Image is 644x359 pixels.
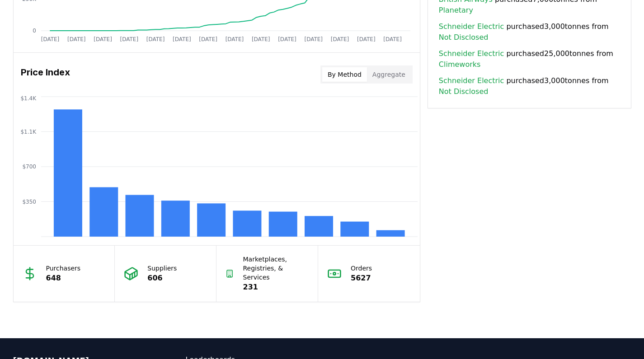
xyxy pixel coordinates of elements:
[439,21,504,32] a: Schneider Electric
[33,28,36,34] tspan: 0
[322,67,367,82] button: By Method
[199,36,217,42] tspan: [DATE]
[367,67,411,82] button: Aggregate
[351,264,372,273] p: Orders
[46,264,81,273] p: Purchasers
[22,163,36,170] tspan: $700
[120,36,138,42] tspan: [DATE]
[41,36,59,42] tspan: [DATE]
[278,36,296,42] tspan: [DATE]
[351,273,372,284] p: 5627
[251,36,270,42] tspan: [DATE]
[439,59,481,70] a: Climeworks
[22,199,36,205] tspan: $350
[439,48,504,59] a: Schneider Electric
[225,36,244,42] tspan: [DATE]
[304,36,323,42] tspan: [DATE]
[173,36,191,42] tspan: [DATE]
[243,255,309,282] p: Marketplaces, Registries, & Services
[439,75,620,97] span: purchased 3,000 tonnes from
[21,65,70,84] h3: Price Index
[439,48,620,70] span: purchased 25,000 tonnes from
[439,75,504,86] a: Schneider Electric
[439,21,620,43] span: purchased 3,000 tonnes from
[67,36,85,42] tspan: [DATE]
[147,273,177,284] p: 606
[357,36,376,42] tspan: [DATE]
[243,282,309,293] p: 231
[146,36,165,42] tspan: [DATE]
[439,32,489,43] a: Not Disclosed
[147,264,177,273] p: Suppliers
[94,36,112,42] tspan: [DATE]
[383,36,402,42] tspan: [DATE]
[439,86,489,97] a: Not Disclosed
[20,95,37,102] tspan: $1.4K
[330,36,349,42] tspan: [DATE]
[20,129,37,135] tspan: $1.1K
[46,273,81,284] p: 648
[439,5,473,16] a: Planetary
